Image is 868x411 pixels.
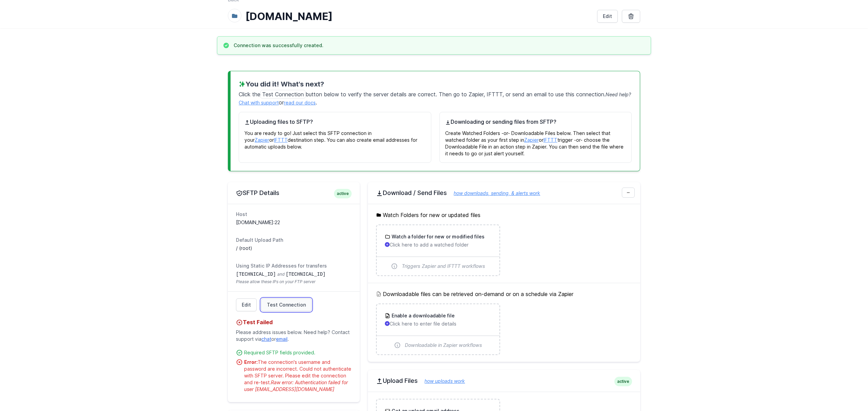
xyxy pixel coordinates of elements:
h3: Enable a downloadable file [390,312,455,319]
a: Zapier [524,137,539,143]
span: Raw error: Authentication failed for user [EMAIL_ADDRESS][DOMAIN_NAME] [244,379,348,392]
a: email [276,336,288,342]
a: chat [261,336,271,342]
h2: Upload Files [376,377,632,385]
iframe: Drift Widget Chat Controller [834,377,860,403]
dt: Default Upload Path [236,237,352,243]
h4: Uploading files to SFTP? [244,118,426,126]
h4: Test Failed [236,318,352,326]
p: You are ready to go! Just select this SFTP connection in your or destination step. You can also c... [244,126,426,150]
a: Enable a downloadable file Click here to enter file details Downloadable in Zapier workflows [377,304,499,354]
p: Create Watched Folders -or- Downloadable Files below. Then select that watched folder as your fir... [445,126,626,157]
a: Zapier [255,137,269,143]
div: Required SFTP fields provided. [244,349,352,356]
h3: Watch a folder for new or modified files [390,233,485,240]
a: read our docs [284,100,316,105]
h2: Download / Send Files [376,189,632,197]
span: active [614,377,632,386]
a: IFTTT [544,137,557,143]
a: Test Connection [261,298,312,311]
span: Test Connection [267,301,306,308]
h3: You did it! What's next? [239,79,632,89]
span: Triggers Zapier and IFTTT workflows [402,263,485,270]
a: Edit [597,10,618,23]
a: Edit [236,298,257,311]
h3: Connection was successfully created. [234,42,323,49]
h5: Watch Folders for new or updated files [376,211,632,219]
dd: [DOMAIN_NAME]:22 [236,219,352,226]
span: Need help? [606,92,631,97]
p: Please address issues below. Need help? Contact support via or . [236,326,352,345]
code: [TECHNICAL_ID] [286,272,326,277]
span: active [334,189,352,198]
span: Test Connection [260,90,305,99]
h1: [DOMAIN_NAME] [245,10,592,22]
div: The connection's username and password are incorrect. Could not authenticate with SFTP server. Pl... [244,359,352,393]
strong: Error: [244,359,258,365]
p: Click the button below to verify the server details are correct. Then go to Zapier, IFTTT, or sen... [239,89,632,106]
p: Click here to add a watched folder [385,241,491,248]
h2: SFTP Details [236,189,352,197]
p: Click here to enter file details [385,320,491,327]
span: and [277,272,284,277]
span: Downloadable in Zapier workflows [405,342,482,349]
h4: Downloading or sending files from SFTP? [445,118,626,126]
dt: Host [236,211,352,218]
dd: / (root) [236,245,352,252]
a: Watch a folder for new or modified files Click here to add a watched folder Triggers Zapier and I... [377,225,499,275]
a: Chat with support [239,100,279,105]
a: IFTTT [274,137,288,143]
span: Please allow these IPs on your FTP server [236,279,352,285]
code: [TECHNICAL_ID] [236,272,276,277]
dt: Using Static IP Addresses for transfers [236,262,352,269]
a: how downloads, sending, & alerts work [447,190,540,196]
a: how uploads work [418,378,465,384]
h5: Downloadable files can be retrieved on-demand or on a schedule via Zapier [376,290,632,298]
